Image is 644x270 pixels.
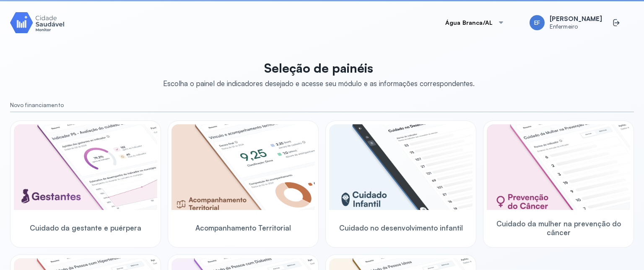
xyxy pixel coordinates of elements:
span: EF [534,19,540,26]
img: pregnants.png [14,124,157,210]
span: [PERSON_NAME] [550,15,602,23]
button: Água Branca/AL [435,14,514,31]
span: Cuidado no desenvolvimento infantil [339,223,463,232]
img: Logotipo do produto Monitor [10,10,65,34]
span: Cuidado da mulher na prevenção do câncer [487,219,630,237]
span: Cuidado da gestante e puérpera [30,223,141,232]
img: woman-cancer-prevention-care.png [487,124,630,210]
span: Acompanhamento Territorial [195,223,291,232]
small: Novo financiamento [10,102,634,109]
p: Seleção de painéis [163,60,475,76]
img: child-development.png [329,124,473,210]
div: Escolha o painel de indicadores desejado e acesse seu módulo e as informações correspondentes. [163,79,475,88]
img: territorial-monitoring.png [171,124,315,210]
span: Enfermeiro [550,23,602,30]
